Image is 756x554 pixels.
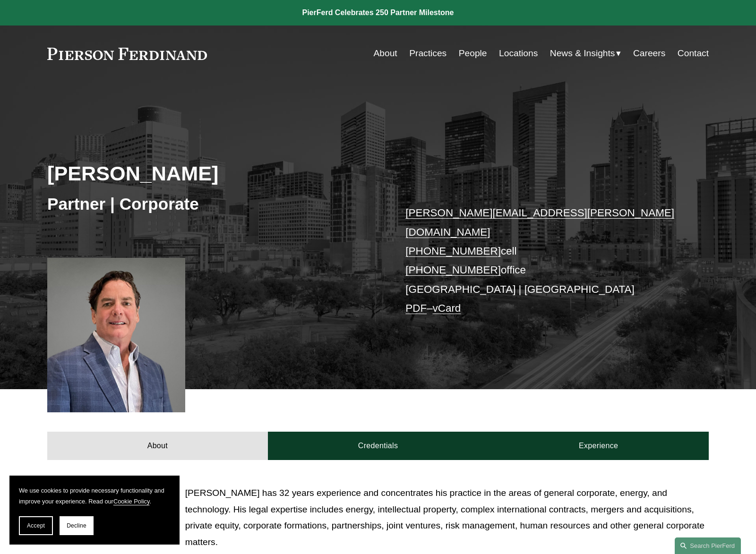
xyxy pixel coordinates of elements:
[405,204,681,318] p: cell office [GEOGRAPHIC_DATA] | [GEOGRAPHIC_DATA] –
[185,485,709,550] p: [PERSON_NAME] has 32 years experience and concentrates his practice in the areas of general corpo...
[67,522,86,529] span: Decline
[47,161,378,186] h2: [PERSON_NAME]
[550,44,621,62] a: folder dropdown
[405,207,674,238] a: [PERSON_NAME][EMAIL_ADDRESS][PERSON_NAME][DOMAIN_NAME]
[678,44,709,62] a: Contact
[488,432,709,460] a: Experience
[47,432,268,460] a: About
[47,194,378,214] h3: Partner | Corporate
[433,302,461,314] a: vCard
[405,302,427,314] a: PDF
[459,44,487,62] a: People
[268,432,489,460] a: Credentials
[19,485,170,507] p: We use cookies to provide necessary functionality and improve your experience. Read our .
[60,516,94,535] button: Decline
[19,516,53,535] button: Accept
[405,264,501,276] a: [PHONE_NUMBER]
[675,537,741,554] a: Search this site
[405,245,501,257] a: [PHONE_NUMBER]
[113,498,150,505] a: Cookie Policy
[499,44,538,62] a: Locations
[550,45,615,62] span: News & Insights
[27,522,45,529] span: Accept
[633,44,665,62] a: Careers
[9,476,180,545] section: Cookie banner
[409,44,447,62] a: Practices
[374,44,397,62] a: About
